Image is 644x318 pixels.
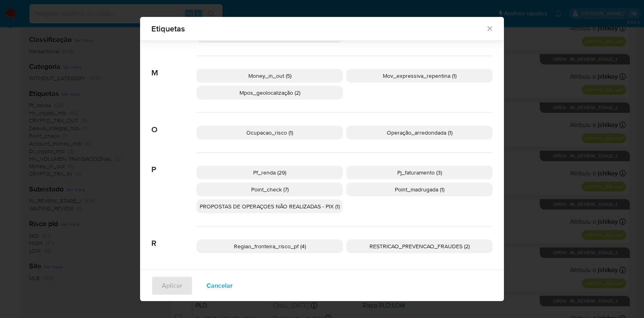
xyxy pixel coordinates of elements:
[246,129,293,137] span: Ocupacao_risco (1)
[387,129,452,137] span: Operação_arredondada (1)
[151,113,196,135] span: O
[200,202,340,210] span: PROPOSTAS DE OPERAÇOES NÃO REALIZADAS - PIX (1)
[196,69,343,83] div: Money_in_out (5)
[196,276,243,295] button: Cancelar
[369,242,470,250] span: RESTRICAO_PREVENCAO_FRAUDES (2)
[346,166,493,179] div: Pj_faturamento (3)
[346,69,493,83] div: Mov_expressiva_repentina (1)
[151,25,486,33] span: Etiquetas
[239,89,300,97] span: Mpos_geolocalização (2)
[196,183,343,196] div: Point_check (7)
[383,72,456,80] span: Mov_expressiva_repentina (1)
[151,153,196,175] span: P
[196,126,343,139] div: Ocupacao_risco (1)
[346,183,493,196] div: Point_madrugada (1)
[251,185,289,193] span: Point_check (7)
[397,168,442,177] span: Pj_faturamento (3)
[151,56,196,78] span: M
[346,239,493,253] div: RESTRICAO_PREVENCAO_FRAUDES (2)
[196,86,343,100] div: Mpos_geolocalização (2)
[196,166,343,179] div: Pf_renda (29)
[151,227,196,248] span: R
[206,277,233,295] span: Cancelar
[346,126,493,139] div: Operação_arredondada (1)
[196,200,343,213] div: PROPOSTAS DE OPERAÇOES NÃO REALIZADAS - PIX (1)
[253,168,286,177] span: Pf_renda (29)
[196,239,343,253] div: Regiao_fronteira_risco_pf (4)
[248,72,291,80] span: Money_in_out (5)
[234,242,306,250] span: Regiao_fronteira_risco_pf (4)
[395,185,444,193] span: Point_madrugada (1)
[486,25,493,32] button: Fechar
